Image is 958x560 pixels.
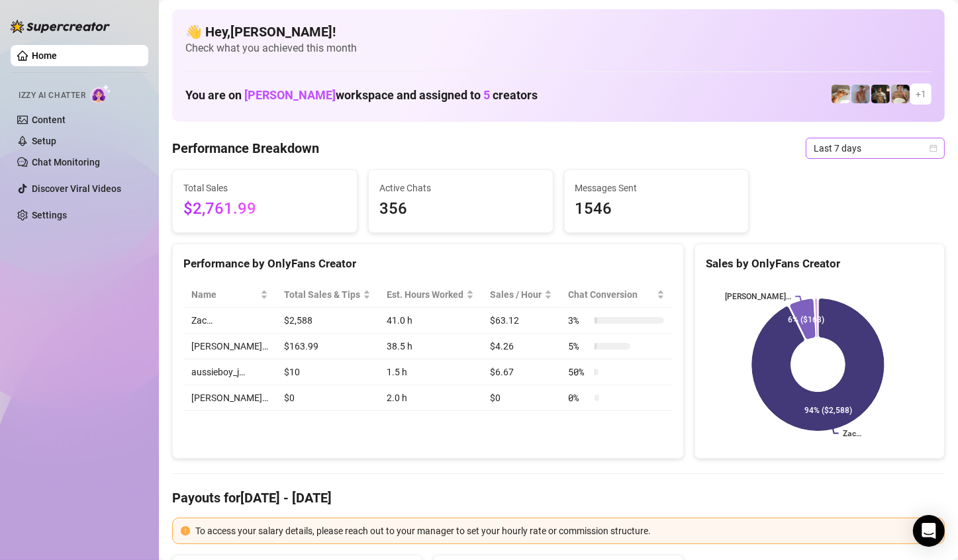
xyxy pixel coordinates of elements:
[482,385,560,411] td: $0
[379,197,542,222] span: 356
[482,334,560,359] td: $4.26
[483,88,490,102] span: 5
[843,429,861,438] text: Zac…
[32,115,66,125] a: Content
[832,85,850,103] img: Zac
[32,136,56,146] a: Setup
[32,183,121,194] a: Discover Viral Videos
[276,385,379,411] td: $0
[568,313,589,328] span: 3 %
[195,524,936,538] div: To access your salary details, please reach out to your manager to set your hourly rate or commis...
[172,139,319,158] h4: Performance Breakdown
[560,282,672,308] th: Chat Conversion
[930,144,937,152] span: calendar
[172,489,945,507] h4: Payouts for [DATE] - [DATE]
[725,292,791,301] text: [PERSON_NAME]…
[482,308,560,334] td: $63.12
[181,526,190,536] span: exclamation-circle
[276,359,379,385] td: $10
[183,359,276,385] td: aussieboy_j…
[32,50,57,61] a: Home
[568,391,589,405] span: 0 %
[482,359,560,385] td: $6.67
[379,359,482,385] td: 1.5 h
[32,210,67,220] a: Settings
[284,287,360,302] span: Total Sales & Tips
[916,87,926,101] span: + 1
[379,334,482,359] td: 38.5 h
[185,88,538,103] h1: You are on workspace and assigned to creators
[871,85,890,103] img: Tony
[276,282,379,308] th: Total Sales & Tips
[183,255,673,273] div: Performance by OnlyFans Creator
[814,138,937,158] span: Last 7 days
[183,181,346,195] span: Total Sales
[185,23,932,41] h4: 👋 Hey, [PERSON_NAME] !
[11,20,110,33] img: logo-BBDzfeDw.svg
[575,197,738,222] span: 1546
[387,287,463,302] div: Est. Hours Worked
[276,308,379,334] td: $2,588
[379,385,482,411] td: 2.0 h
[183,334,276,359] td: [PERSON_NAME]…
[191,287,258,302] span: Name
[183,197,346,222] span: $2,761.99
[183,385,276,411] td: [PERSON_NAME]…
[379,181,542,195] span: Active Chats
[851,85,870,103] img: Joey
[183,282,276,308] th: Name
[244,88,336,102] span: [PERSON_NAME]
[913,515,945,547] div: Open Intercom Messenger
[19,89,85,102] span: Izzy AI Chatter
[276,334,379,359] td: $163.99
[706,255,934,273] div: Sales by OnlyFans Creator
[575,181,738,195] span: Messages Sent
[379,308,482,334] td: 41.0 h
[32,157,100,167] a: Chat Monitoring
[91,84,111,103] img: AI Chatter
[490,287,542,302] span: Sales / Hour
[482,282,560,308] th: Sales / Hour
[568,287,653,302] span: Chat Conversion
[568,365,589,379] span: 50 %
[183,308,276,334] td: Zac…
[891,85,910,103] img: Aussieboy_jfree
[568,339,589,353] span: 5 %
[185,41,932,56] span: Check what you achieved this month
